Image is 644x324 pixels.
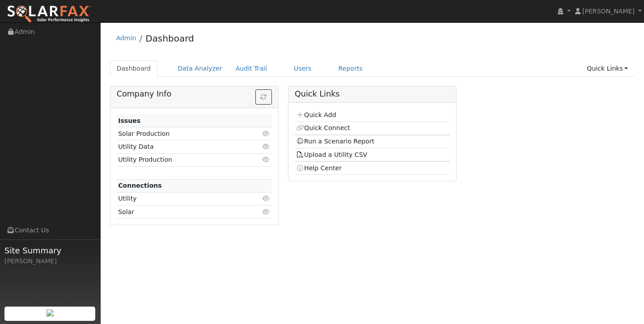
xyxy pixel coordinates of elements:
div: [PERSON_NAME] [4,257,96,266]
img: SolarFax [7,5,91,24]
td: Utility [117,192,247,205]
span: Site Summary [4,244,96,257]
a: Data Analyzer [171,60,229,77]
strong: Issues [118,117,140,124]
a: Quick Add [296,111,336,118]
a: Run a Scenario Report [296,138,374,145]
h5: Company Info [117,89,272,99]
td: Utility Production [117,153,247,166]
i: Click to view [263,156,271,163]
a: Audit Trail [229,60,274,77]
a: Quick Links [580,60,635,77]
td: Solar Production [117,127,247,140]
i: Click to view [263,209,271,215]
img: retrieve [47,309,54,316]
a: Upload a Utility CSV [296,151,367,158]
i: Click to view [263,143,271,150]
a: Dashboard [145,33,194,44]
a: Help Center [296,164,342,172]
a: Dashboard [110,60,158,77]
td: Solar [117,206,247,219]
i: Click to view [263,130,271,137]
a: Reports [332,60,369,77]
a: Quick Connect [296,124,350,131]
td: Utility Data [117,140,247,153]
span: [PERSON_NAME] [582,8,635,15]
strong: Connections [118,182,162,189]
a: Admin [116,34,136,42]
i: Click to view [263,195,271,202]
a: Users [287,60,318,77]
h5: Quick Links [295,89,450,99]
